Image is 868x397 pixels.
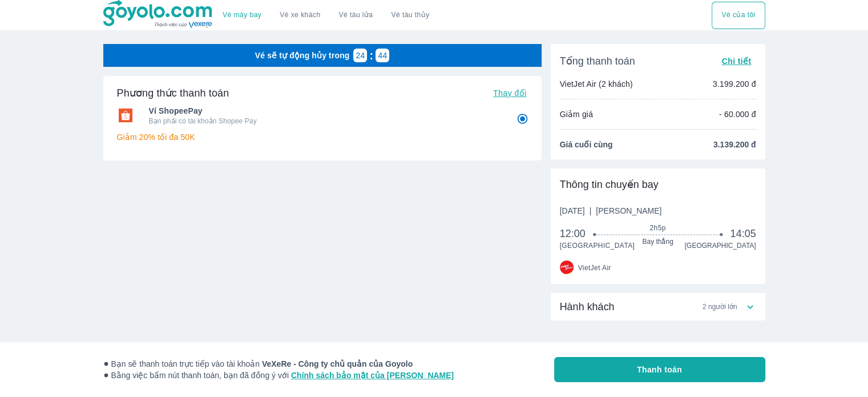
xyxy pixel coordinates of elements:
[712,2,765,29] button: Vé của tôi
[213,2,438,29] div: choose transportation mode
[560,300,615,314] span: Hành khách
[103,370,454,381] span: Bằng việc bấm nút thanh toán, bạn đã đồng ý với
[117,109,134,122] img: Ví ShopeePay
[637,364,682,375] span: Thanh toán
[330,2,382,29] a: Vé tàu lửa
[560,109,593,120] p: Giảm giá
[493,89,526,98] span: Thay đổi
[291,371,454,380] a: Chính sách bảo mật của [PERSON_NAME]
[713,139,756,150] span: 3.139.200 đ
[578,263,611,272] span: VietJet Air
[378,50,387,61] p: 44
[367,50,376,61] p: :
[382,2,438,29] button: Vé tàu thủy
[730,227,756,240] span: 14:05
[560,78,633,90] p: VietJet Air (2 khách)
[223,11,261,19] a: Vé máy bay
[719,109,756,120] p: - 60.000 đ
[713,78,756,90] p: 3.199.200 đ
[560,205,662,216] span: [DATE]
[488,85,531,101] button: Thay đổi
[117,102,528,129] div: Ví ShopeePayVí ShopeePayBạn phải có tài khoản Shopee Pay
[117,131,528,143] p: Giảm 20% tối đa 50K
[551,293,765,320] div: Hành khách2 người lớn
[280,11,320,19] a: Vé xe khách
[117,86,229,100] h6: Phương thức thanh toán
[721,57,751,66] span: Chi tiết
[595,237,721,246] span: Bay thẳng
[262,359,413,368] strong: VeXeRe - Công ty chủ quản của Goyolo
[356,50,365,61] p: 24
[703,302,737,311] span: 2 người lớn
[560,54,635,68] span: Tổng thanh toán
[103,358,454,370] span: Bạn sẽ thanh toán trực tiếp vào tài khoản
[560,139,613,150] span: Giá cuối cùng
[596,206,661,215] span: [PERSON_NAME]
[717,53,756,69] button: Chi tiết
[149,105,500,117] span: Ví ShopeePay
[149,117,500,126] p: Bạn phải có tài khoản Shopee Pay
[590,206,592,215] span: |
[554,357,765,382] button: Thanh toán
[560,227,595,240] span: 12:00
[595,223,721,232] span: 2h5p
[560,178,756,191] div: Thông tin chuyến bay
[712,2,765,29] div: choose transportation mode
[255,50,350,61] p: Vé sẽ tự động hủy trong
